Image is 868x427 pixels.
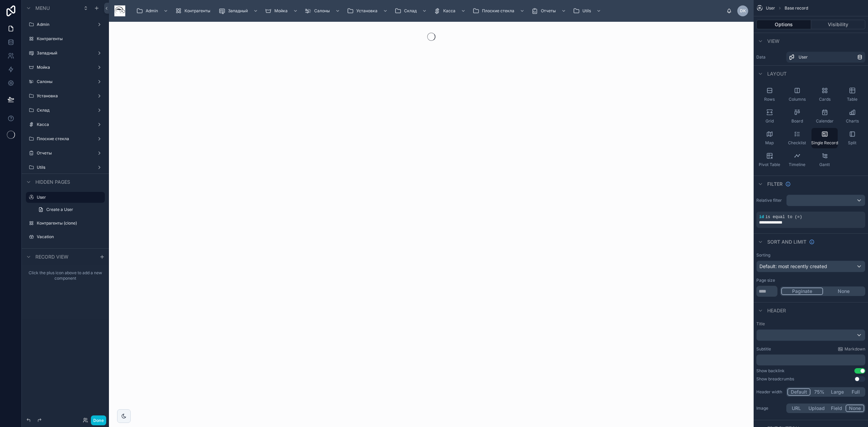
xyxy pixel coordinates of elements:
[756,355,865,365] div: scrollable content
[838,346,865,352] a: Markdown
[37,195,101,200] a: User
[35,5,50,12] span: Menu
[756,106,783,127] button: Grid
[759,162,780,167] span: Pivot Table
[228,8,248,14] span: Западный
[787,405,805,412] button: URL
[46,207,73,212] span: Create a User
[470,5,528,17] a: Плоские стекла
[303,5,343,17] a: Салоны
[37,108,94,113] a: Склад
[37,150,94,156] a: Отчеты
[847,97,857,102] span: Table
[789,97,806,102] span: Columns
[37,136,94,142] label: Плоские стекла
[810,388,828,396] button: 75%
[37,79,94,84] label: Салоны
[811,84,838,105] button: Cards
[787,388,810,396] button: Default
[582,8,591,14] span: Utils
[404,8,417,14] span: Склад
[432,5,469,17] a: Касса
[766,118,774,124] span: Grid
[759,263,827,269] span: Default: most recently created
[756,261,865,272] button: Default: most recently created
[37,234,103,240] label: Vacation
[767,70,787,77] span: Layout
[786,52,865,63] a: User
[131,3,726,18] div: scrollable content
[811,150,838,170] button: Gantt
[274,8,288,14] span: Мойка
[37,93,94,99] label: Установка
[823,288,864,295] button: None
[846,405,864,412] button: None
[91,415,106,425] button: Done
[529,5,569,17] a: Отчеты
[146,8,158,14] span: Admin
[314,8,330,14] span: Салоны
[799,54,808,60] span: User
[756,128,783,148] button: Map
[784,128,810,148] button: Checklist
[37,220,103,226] a: Контрагенты (clone)
[37,36,103,42] a: Контрагенты
[828,405,846,412] button: Field
[756,20,811,29] button: Options
[571,5,605,17] a: Utils
[767,181,783,187] span: Filter
[767,239,806,245] span: Sort And Limit
[756,150,783,170] button: Pivot Table
[819,162,830,167] span: Gantt
[35,253,68,260] span: Record view
[756,54,784,60] label: Data
[805,405,828,412] button: Upload
[811,128,838,148] button: Single Record
[848,140,856,146] span: Split
[756,198,784,203] label: Relative filter
[847,388,864,396] button: Full
[356,8,377,14] span: Установка
[184,8,210,14] span: Контрагенты
[37,165,94,170] label: Utils
[392,5,430,17] a: Склад
[759,215,764,219] span: id
[784,150,810,170] button: Timeline
[263,5,301,17] a: Мойка
[839,106,865,127] button: Charts
[37,65,94,70] a: Мойка
[756,252,770,258] label: Sorting
[784,84,810,105] button: Columns
[791,118,803,124] span: Board
[781,288,823,295] button: Paginate
[789,162,805,167] span: Timeline
[37,50,94,56] label: Западный
[756,346,771,352] label: Subtitle
[811,106,838,127] button: Calendar
[767,38,779,45] span: View
[756,84,783,105] button: Rows
[541,8,556,14] span: Отчеты
[788,140,806,146] span: Checklist
[819,97,831,102] span: Cards
[765,215,802,219] span: is equal to (=)
[756,278,775,283] label: Page size
[740,8,746,14] span: DK
[756,389,784,395] label: Header width
[828,388,847,396] button: Large
[839,84,865,105] button: Table
[37,22,94,27] label: Admin
[134,5,172,17] a: Admin
[22,265,109,286] div: Click the plus icon above to add a new component
[443,8,455,14] span: Касса
[756,406,784,411] label: Image
[785,5,808,11] span: Base record
[173,5,215,17] a: Контрагенты
[37,122,94,127] label: Касса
